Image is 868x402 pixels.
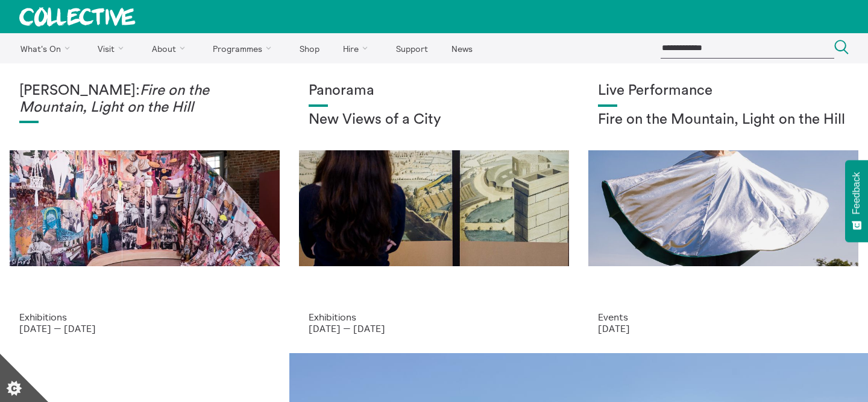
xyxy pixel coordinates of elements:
[10,33,85,63] a: What's On
[87,33,139,63] a: Visit
[19,83,270,116] h1: [PERSON_NAME]:
[19,323,270,334] p: [DATE] — [DATE]
[309,323,559,334] p: [DATE] — [DATE]
[289,33,330,63] a: Shop
[289,63,579,353] a: Collective Panorama June 2025 small file 8 Panorama New Views of a City Exhibitions [DATE] — [DATE]
[385,33,438,63] a: Support
[309,83,559,100] h1: Panorama
[19,311,270,322] p: Exhibitions
[309,311,559,322] p: Exhibitions
[333,33,383,63] a: Hire
[845,160,868,242] button: Feedback - Show survey
[598,323,849,334] p: [DATE]
[309,112,559,129] h2: New Views of a City
[203,33,287,63] a: Programmes
[579,63,868,353] a: Photo: Eoin Carey Live Performance Fire on the Mountain, Light on the Hill Events [DATE]
[598,311,849,322] p: Events
[598,83,849,100] h1: Live Performance
[441,33,483,63] a: News
[851,172,862,214] span: Feedback
[598,112,849,129] h2: Fire on the Mountain, Light on the Hill
[19,83,209,115] em: Fire on the Mountain, Light on the Hill
[141,33,200,63] a: About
